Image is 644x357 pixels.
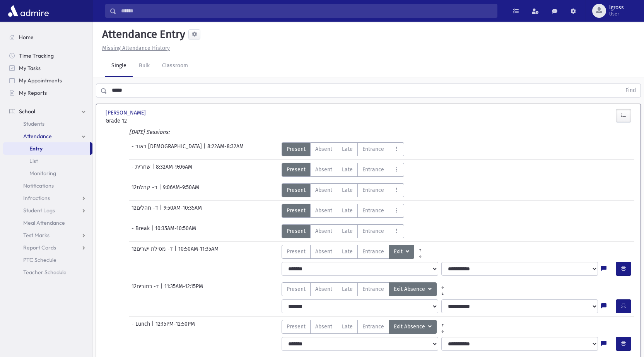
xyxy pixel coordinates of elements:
span: Present [287,227,306,235]
img: AdmirePro [6,3,51,19]
button: Exit [389,245,414,259]
span: Absent [315,145,332,153]
span: Late [342,186,353,194]
span: Absent [315,207,332,215]
div: AttTypes [282,142,404,156]
span: 12ד- מסילת ישרים [132,245,174,259]
a: Entry [3,142,90,155]
button: Exit Absence [389,320,437,334]
h5: Attendance Entry [99,28,185,41]
span: Late [342,145,353,153]
span: Present [287,285,306,293]
span: Entrance [362,207,384,215]
span: - באור [DEMOGRAPHIC_DATA] [132,142,203,156]
a: Bulk [133,55,156,77]
span: My Appointments [19,77,62,84]
span: Absent [315,227,332,235]
span: User [609,11,624,17]
span: Entrance [362,227,384,235]
div: AttTypes [282,224,404,238]
span: 10:35AM-10:50AM [155,224,196,238]
span: 8:22AM-8:32AM [207,142,244,156]
a: Classroom [156,55,194,77]
span: 9:06AM-9:50AM [163,183,199,197]
span: - Break [132,224,151,238]
span: Teacher Schedule [23,269,67,276]
span: PTC Schedule [23,256,56,263]
a: PTC Schedule [3,254,92,266]
span: | [159,183,163,197]
span: 12:15PM-12:50PM [155,320,195,334]
span: | [203,142,207,156]
span: Students [23,120,44,127]
a: Home [3,31,92,43]
span: Absent [315,186,332,194]
span: Late [342,248,353,256]
a: My Tasks [3,62,92,74]
a: Missing Attendance History [99,45,170,51]
span: Absent [315,248,332,256]
span: Present [287,248,306,256]
span: - שחרית [132,163,152,177]
span: 9:50AM-10:35AM [164,204,202,218]
span: 12ד- תהלים [132,204,160,218]
span: Notifications [23,182,54,189]
span: Grade 12 [106,117,187,125]
span: Test Marks [23,232,50,239]
span: | [152,320,155,334]
div: AttTypes [282,320,449,334]
a: Student Logs [3,204,92,217]
span: My Reports [19,89,47,96]
a: My Appointments [3,74,92,87]
a: Single [105,55,133,77]
div: AttTypes [282,245,426,259]
span: Absent [315,323,332,331]
span: Monitoring [29,170,56,177]
span: | [174,245,178,259]
span: Meal Attendance [23,219,65,226]
span: Entrance [362,186,384,194]
span: Report Cards [23,244,56,251]
span: Time Tracking [19,52,54,59]
a: Students [3,118,92,130]
a: Teacher Schedule [3,266,92,278]
span: Present [287,207,306,215]
span: 12ד- קהלת [132,183,159,197]
span: 8:32AM-9:06AM [156,163,192,177]
span: | [161,282,164,296]
span: 10:50AM-11:35AM [178,245,219,259]
input: Search [116,4,497,18]
span: Present [287,323,306,331]
span: Late [342,166,353,174]
span: Late [342,207,353,215]
span: lgross [609,5,624,11]
a: Test Marks [3,229,92,241]
span: List [29,157,38,164]
span: 11:35AM-12:15PM [164,282,203,296]
span: School [19,108,35,115]
a: My Reports [3,87,92,99]
span: Infractions [23,195,50,202]
a: List [3,155,92,167]
a: Meal Attendance [3,217,92,229]
span: Exit Absence [394,323,427,331]
span: 12ד- כתובים [132,282,161,296]
span: Late [342,285,353,293]
div: AttTypes [282,163,404,177]
span: Exit [394,248,404,256]
a: Report Cards [3,241,92,254]
span: Home [19,34,34,41]
span: Entry [29,145,43,152]
a: Attendance [3,130,92,142]
div: AttTypes [282,183,404,197]
span: My Tasks [19,65,41,72]
span: | [151,224,155,238]
span: Entrance [362,248,384,256]
span: | [160,204,164,218]
span: - Lunch [132,320,152,334]
div: AttTypes [282,282,449,296]
a: Infractions [3,192,92,204]
span: Present [287,145,306,153]
a: Notifications [3,179,92,192]
span: Present [287,166,306,174]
